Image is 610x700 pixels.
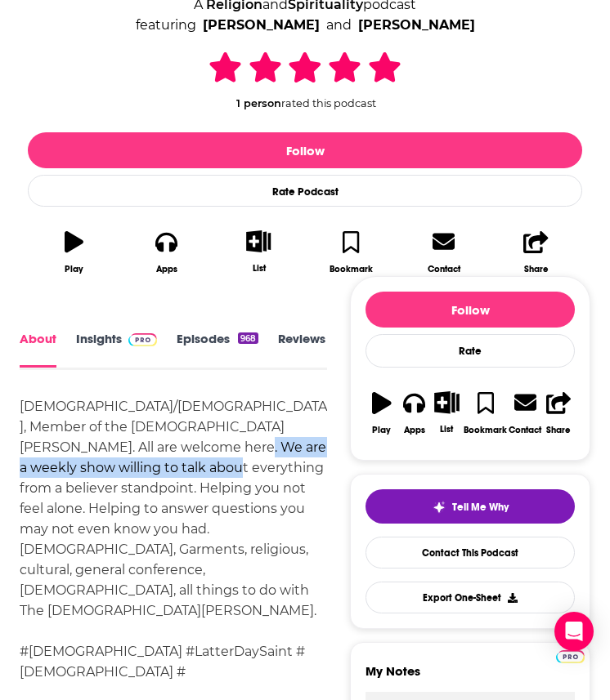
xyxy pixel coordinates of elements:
[177,331,258,368] a: Episodes968
[76,331,157,368] a: InsightsPodchaser Pro
[156,264,177,274] div: Apps
[554,612,594,651] div: Open Intercom Messenger
[556,650,585,663] img: Podchaser Pro
[556,648,585,663] a: Pro website
[366,663,575,692] label: My Notes
[20,331,56,368] a: About
[509,424,541,435] div: Contact
[463,381,508,445] button: Bookmark
[120,220,213,284] button: Apps
[28,132,582,168] button: Follow
[366,292,575,328] button: Follow
[428,263,460,274] div: Contact
[326,15,352,36] span: and
[542,381,575,445] button: Share
[524,264,549,274] div: Share
[397,220,490,284] a: Contact
[372,425,391,435] div: Play
[398,381,431,445] button: Apps
[281,97,376,109] span: rated this podcast
[464,425,507,435] div: Bookmark
[366,489,575,524] button: tell me why sparkleTell Me Why
[440,424,453,435] div: List
[433,501,446,514] img: tell me why sparkle
[28,220,120,284] button: Play
[28,175,582,207] div: Rate Podcast
[238,332,258,344] div: 968
[278,331,342,368] a: Reviews1
[203,15,320,36] a: Richie T Steadman
[65,264,83,274] div: Play
[213,220,305,283] button: List
[508,381,542,445] a: Contact
[330,264,373,274] div: Bookmark
[366,537,575,568] a: Contact This Podcast
[136,15,475,36] span: featuring
[358,15,475,36] a: Lindsay Aerts
[253,263,266,274] div: List
[366,334,575,368] div: Rate
[182,49,428,109] div: 1 personrated this podcast
[305,220,397,284] button: Bookmark
[366,582,575,613] button: Export One-Sheet
[546,425,571,435] div: Share
[452,501,509,514] span: Tell Me Why
[236,97,281,109] span: 1 person
[431,381,464,444] button: List
[128,333,157,346] img: Podchaser Pro
[366,381,398,445] button: Play
[404,425,425,435] div: Apps
[490,220,582,284] button: Share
